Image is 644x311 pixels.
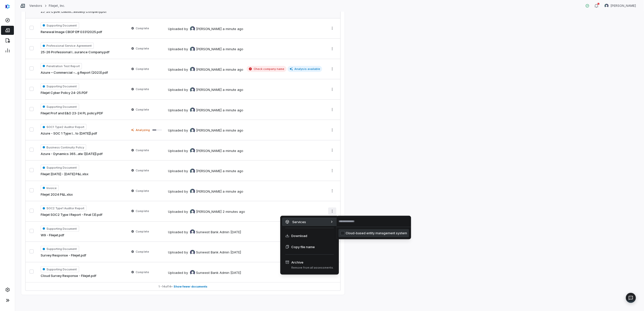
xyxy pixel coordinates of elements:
[282,218,337,226] div: Services
[291,260,334,265] span: Archive
[291,266,334,270] span: Remove from all assessments.
[291,244,315,249] span: Copy file name
[337,227,411,239] div: Suggestions
[291,233,307,238] span: Download
[280,216,339,275] div: More actions
[346,231,407,235] span: Cloud-based entity management system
